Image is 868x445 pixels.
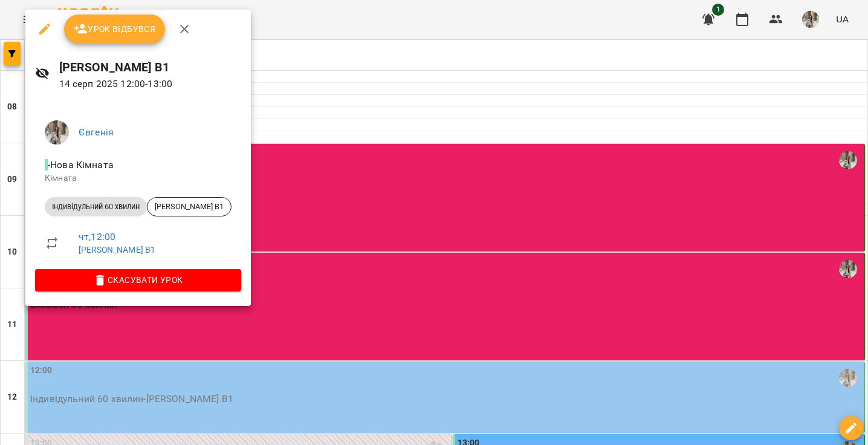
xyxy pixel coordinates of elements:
span: Урок відбувся [74,22,156,36]
span: Індивідульний 60 хвилин [45,201,147,212]
a: Євгенія [79,126,114,138]
p: Кімната [45,172,232,184]
span: [PERSON_NAME] В1 [147,201,231,212]
span: - Нова Кімната [45,159,116,171]
div: [PERSON_NAME] В1 [147,197,232,216]
p: 14 серп 2025 12:00 - 13:00 [59,77,241,91]
span: Скасувати Урок [45,273,232,287]
a: [PERSON_NAME] В1 [79,245,155,255]
button: Урок відбувся [64,15,166,44]
button: Скасувати Урок [35,269,241,291]
a: чт , 12:00 [79,231,115,242]
h6: [PERSON_NAME] В1 [59,58,241,77]
img: 23b19a708ca7626d3d57947eddedb384.jpeg [45,120,69,145]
